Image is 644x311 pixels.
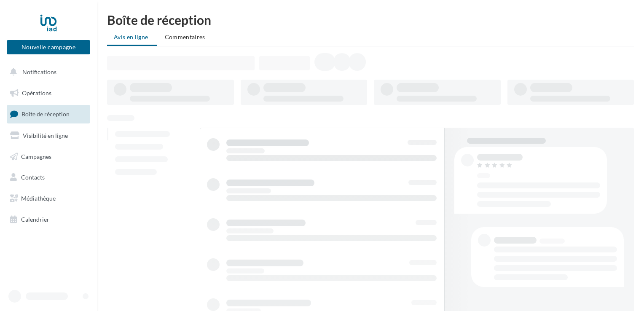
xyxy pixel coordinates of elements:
a: Calendrier [5,211,92,228]
span: Campagnes [21,153,51,160]
a: Contacts [5,169,92,186]
a: Campagnes [5,148,92,166]
span: Notifications [22,68,56,75]
span: Médiathèque [21,195,56,202]
span: Contacts [21,174,45,181]
span: Commentaires [165,33,205,40]
a: Visibilité en ligne [5,127,92,145]
a: Médiathèque [5,190,92,207]
span: Boîte de réception [21,110,70,118]
a: Opérations [5,84,92,102]
button: Notifications [5,63,89,81]
span: Visibilité en ligne [23,132,68,139]
div: Boîte de réception [107,13,634,26]
a: Boîte de réception [5,105,92,123]
button: Nouvelle campagne [7,40,90,54]
span: Calendrier [21,216,49,223]
span: Opérations [22,89,51,97]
